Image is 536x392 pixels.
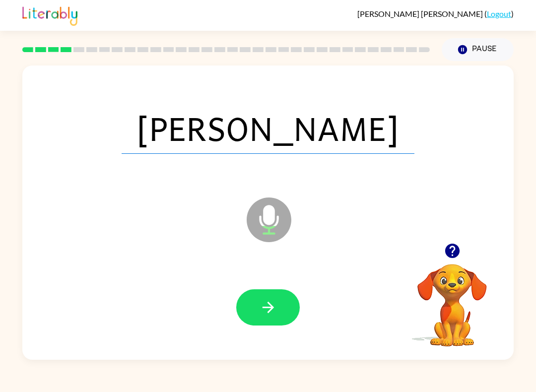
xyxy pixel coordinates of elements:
[402,249,502,348] video: Your browser must support playing .mp4 files to use Literably. Please try using another browser.
[122,102,414,154] span: [PERSON_NAME]
[442,38,514,61] button: Pause
[357,9,514,18] div: ( )
[357,9,484,18] span: [PERSON_NAME] [PERSON_NAME]
[487,9,511,18] a: Logout
[22,4,77,26] img: Literably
